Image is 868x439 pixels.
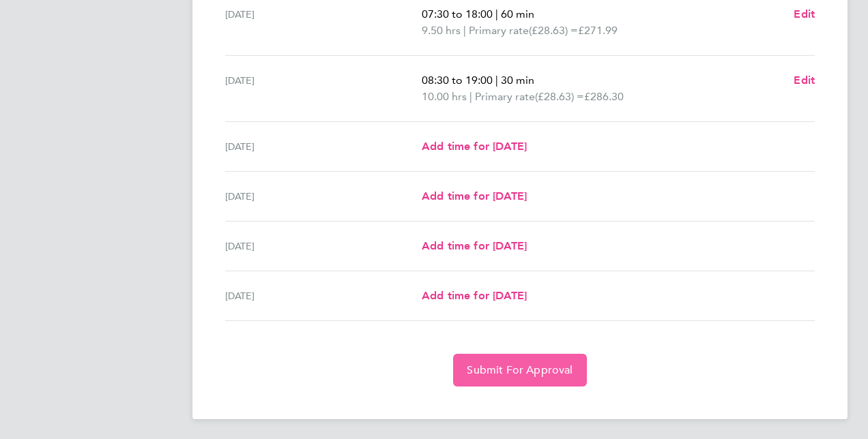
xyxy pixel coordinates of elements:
span: Submit For Approval [467,363,573,377]
span: 07:30 to 18:00 [422,7,493,20]
span: 30 min [501,74,534,87]
span: 10.00 hrs [422,90,467,103]
div: [DATE] [225,138,422,155]
span: Add time for [DATE] [422,289,527,302]
span: Primary rate [475,89,535,105]
span: Add time for [DATE] [422,190,527,202]
span: Primary rate [469,22,529,39]
a: Add time for [DATE] [422,188,527,205]
a: Add time for [DATE] [422,288,527,304]
span: 08:30 to 19:00 [422,74,493,87]
span: | [469,90,472,103]
div: [DATE] [225,72,422,105]
span: £286.30 [584,90,624,103]
span: Edit [794,74,815,87]
span: Add time for [DATE] [422,239,527,252]
span: Edit [794,7,815,20]
a: Add time for [DATE] [422,238,527,254]
div: [DATE] [225,288,422,304]
div: [DATE] [225,188,422,205]
span: 60 min [501,7,534,20]
button: Submit For Approval [453,354,586,387]
a: Add time for [DATE] [422,138,527,155]
span: 9.50 hrs [422,24,461,37]
span: £271.99 [578,24,618,37]
span: | [495,74,498,87]
span: Add time for [DATE] [422,140,527,153]
span: | [495,7,498,20]
div: [DATE] [225,6,422,39]
div: [DATE] [225,238,422,254]
a: Edit [794,72,815,89]
span: | [463,24,466,37]
span: (£28.63) = [529,24,578,37]
a: Edit [794,6,815,22]
span: (£28.63) = [535,90,584,103]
